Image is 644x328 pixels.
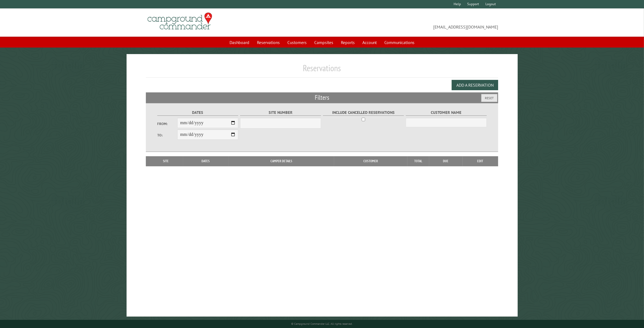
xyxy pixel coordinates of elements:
a: Account [359,37,380,48]
th: Customer [334,156,407,166]
span: [EMAIL_ADDRESS][DOMAIN_NAME] [322,15,498,30]
button: Add a Reservation [452,80,498,90]
a: Communications [381,37,418,48]
th: Due [429,156,463,166]
a: Reservations [254,37,283,48]
th: Dates [183,156,228,166]
button: Reset [481,94,497,102]
label: Dates [157,110,238,116]
label: Customer Name [406,110,487,116]
th: Camper Details [228,156,334,166]
img: Campground Commander [146,11,214,32]
label: Include Cancelled Reservations [323,110,404,116]
label: To: [157,133,178,138]
label: Site Number [240,110,321,116]
a: Campsites [311,37,337,48]
a: Customers [284,37,310,48]
label: From: [157,121,178,126]
th: Site [149,156,183,166]
a: Reports [338,37,358,48]
th: Total [407,156,429,166]
small: © Campground Commander LLC. All rights reserved. [291,322,353,326]
a: Dashboard [226,37,253,48]
h2: Filters [146,92,498,103]
th: Edit [463,156,498,166]
h1: Reservations [146,63,498,78]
